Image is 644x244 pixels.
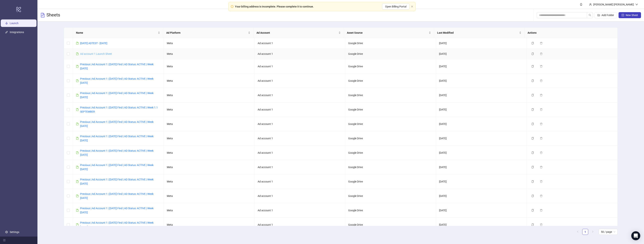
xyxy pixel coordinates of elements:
[436,102,527,117] td: [DATE]
[163,28,253,38] th: Ad Platform
[76,53,79,55] span: file
[76,180,79,183] span: file
[345,59,436,74] td: Google Drive
[255,117,345,131] td: Ad account 1
[540,223,543,226] span: delete
[345,38,436,49] td: Google Drive
[80,52,112,55] a: Ad account 1 Launch Sheet
[531,123,534,125] span: copy
[256,31,338,35] span: Ad Account
[164,59,255,74] td: Meta
[436,218,527,232] td: [DATE]
[80,77,154,84] a: Precious | Ad Account 1 | [DATE] Find | AD Status: ACTIVE | Week [DATE]
[255,146,345,160] td: Ad account 1
[76,209,79,212] span: file
[622,14,624,16] span: plus-square
[382,4,409,10] button: Open Billing Portal
[164,146,255,160] td: Meta
[80,149,154,156] a: Precious | Ad Account 1 | [DATE] Find | AD Status: ACTIVE | Week [DATE]
[164,203,255,218] td: Meta
[540,195,543,197] span: delete
[531,108,534,111] span: copy
[76,123,79,125] span: file
[531,137,534,140] span: copy
[540,108,543,111] span: delete
[345,218,436,232] td: Google Drive
[80,42,107,45] a: [DATE] ADTEST - [DATE]
[80,164,154,171] a: Precious | Ad Account 1 | [DATE] Find | AD Status: ACTIVE | Week [DATE]
[40,13,45,17] span: file-text
[597,14,600,16] span: folder-add
[344,28,434,38] th: Asset Source
[345,49,436,59] td: Google Drive
[347,31,428,35] span: Asset Source
[255,203,345,218] td: Ad account 1
[385,5,406,8] span: Open Billing Portal
[164,160,255,174] td: Meta
[164,38,255,49] td: Meta
[46,12,60,18] h3: Sheets
[164,88,255,102] td: Meta
[255,88,345,102] td: Ad account 1
[76,166,79,168] span: file
[345,74,436,88] td: Google Drive
[164,189,255,203] td: Meta
[3,239,6,242] span: menu-fold
[76,223,79,226] span: file
[589,3,592,6] span: user
[436,74,527,88] td: [DATE]
[594,12,617,18] button: Add Folder
[255,131,345,146] td: Ad account 1
[436,49,527,59] td: [DATE]
[580,3,582,6] span: bell
[540,166,543,168] span: delete
[255,38,345,49] td: Ad account 1
[255,59,345,74] td: Ad account 1
[80,92,154,99] a: Precious | Ad Account 1 | [DATE] Find | AD Status: ACTIVE | Week [DATE]
[166,31,247,35] span: Ad Platform
[255,189,345,203] td: Ad account 1
[540,123,543,125] span: delete
[345,102,436,117] td: Google Drive
[76,42,79,44] span: file
[164,218,255,232] td: Meta
[345,88,436,102] td: Google Drive
[80,207,154,214] a: Precious | Ad Account 1 | [DATE] Find | AD Status: ACTIVE | Week [DATE]
[590,229,596,235] button: right
[76,31,157,35] span: Name
[635,3,638,6] span: down
[345,146,436,160] td: Google Drive
[540,209,543,212] span: delete
[531,223,534,226] span: copy
[589,14,591,16] span: search
[575,229,581,235] li: Previous Page
[76,94,79,96] span: file
[80,178,154,185] a: Precious | Ad Account 1 | [DATE] Find | AD Status: ACTIVE | Week [DATE]
[540,65,543,68] span: delete
[345,160,436,174] td: Google Drive
[345,203,436,218] td: Google Drive
[599,229,618,235] div: Page Size
[164,131,255,146] td: Meta
[540,180,543,183] span: delete
[164,174,255,189] td: Meta
[255,174,345,189] td: Ad account 1
[540,94,543,96] span: delete
[255,160,345,174] td: Ad account 1
[531,65,534,68] span: copy
[592,231,594,233] span: right
[411,5,413,8] button: close
[436,59,527,74] td: [DATE]
[231,5,233,8] span: exclamation-circle
[10,231,19,234] a: Settings
[436,160,527,174] td: [DATE]
[436,146,527,160] td: [DATE]
[540,79,543,82] span: delete
[577,231,579,233] span: left
[619,12,641,18] button: New Sheet
[575,229,581,235] button: left
[531,151,534,154] span: copy
[437,31,518,35] span: Last Modified
[253,28,344,38] th: Ad Account
[255,102,345,117] td: Ad account 1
